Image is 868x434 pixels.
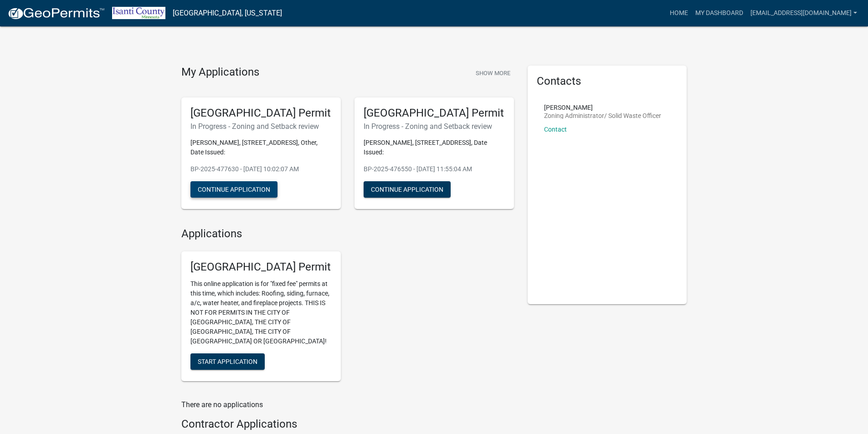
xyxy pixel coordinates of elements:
h6: In Progress - Zoning and Setback review [364,122,505,131]
p: Zoning Administrator/ Solid Waste Officer [544,112,661,119]
a: [GEOGRAPHIC_DATA], [US_STATE] [173,5,282,21]
span: Start Application [198,358,257,365]
button: Continue Application [190,181,277,198]
a: [EMAIL_ADDRESS][DOMAIN_NAME] [747,5,861,22]
wm-workflow-list-section: Applications [181,227,514,388]
p: [PERSON_NAME], [STREET_ADDRESS], Date Issued: [364,138,505,157]
button: Continue Application [364,181,451,198]
p: [PERSON_NAME] [544,104,661,111]
p: There are no applications [181,399,514,410]
button: Show More [472,66,514,81]
a: Contact [544,126,567,133]
h5: [GEOGRAPHIC_DATA] Permit [190,107,332,120]
a: Home [666,5,692,22]
h5: [GEOGRAPHIC_DATA] Permit [190,260,332,274]
h4: Contractor Applications [181,418,514,431]
button: Start Application [190,353,265,370]
p: This online application is for "fixed fee" permits at this time, which includes: Roofing, siding,... [190,279,332,346]
p: BP-2025-476550 - [DATE] 11:55:04 AM [364,164,505,174]
img: Isanti County, Minnesota [112,7,165,19]
h4: Applications [181,227,514,240]
h5: Contacts [537,75,678,88]
h4: My Applications [181,66,259,79]
p: [PERSON_NAME], [STREET_ADDRESS], Other, Date Issued: [190,138,332,157]
a: My Dashboard [692,5,747,22]
p: BP-2025-477630 - [DATE] 10:02:07 AM [190,164,332,174]
h5: [GEOGRAPHIC_DATA] Permit [364,107,505,120]
h6: In Progress - Zoning and Setback review [190,122,332,131]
